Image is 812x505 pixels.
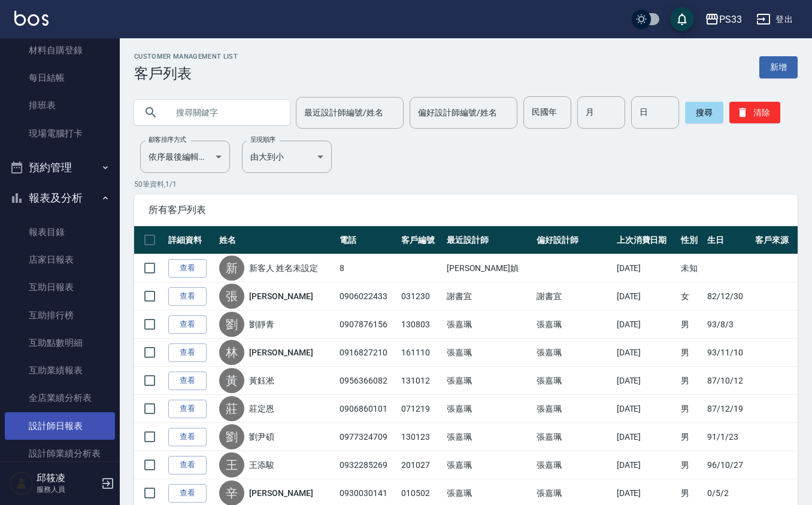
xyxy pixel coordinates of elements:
td: 男 [678,311,704,339]
a: [PERSON_NAME] [249,290,313,302]
td: 131012 [398,367,444,395]
a: 查看 [168,287,207,306]
td: [DATE] [614,367,678,395]
a: 王添駿 [249,459,274,471]
td: 未知 [678,254,704,282]
td: [DATE] [614,282,678,311]
a: 黃鈺淞 [249,375,274,387]
a: 莊定恩 [249,403,274,415]
a: 新增 [759,56,798,78]
td: 0977324709 [337,423,398,451]
p: 50 筆資料, 1 / 1 [134,179,798,190]
td: 93/11/10 [704,339,752,367]
a: 查看 [168,372,207,390]
div: 張 [219,284,244,309]
img: Logo [14,11,49,26]
th: 電話 [337,226,398,254]
td: 0907876156 [337,311,398,339]
td: [DATE] [614,311,678,339]
td: 張嘉珮 [444,451,534,479]
td: 張嘉珮 [534,423,614,451]
td: 0956366082 [337,367,398,395]
th: 客戶來源 [752,226,798,254]
a: 新客人 姓名未設定 [249,262,318,274]
a: 查看 [168,343,207,362]
td: [DATE] [614,451,678,479]
a: 店家日報表 [5,246,115,273]
button: 報表及分析 [5,182,115,214]
th: 上次消費日期 [614,226,678,254]
a: 互助日報表 [5,273,115,301]
a: 現場電腦打卡 [5,120,115,147]
h5: 邱筱凌 [37,472,98,484]
button: save [670,7,694,31]
div: 莊 [219,396,244,421]
td: 男 [678,423,704,451]
td: 91/1/23 [704,423,752,451]
td: 031230 [398,282,444,311]
td: 93/8/3 [704,311,752,339]
td: 謝書宜 [444,282,534,311]
td: 男 [678,367,704,395]
h3: 客戶列表 [134,65,238,82]
td: 130803 [398,311,444,339]
th: 姓名 [216,226,337,254]
td: 男 [678,451,704,479]
button: 搜尋 [685,102,723,123]
button: PS33 [700,7,747,32]
td: 130123 [398,423,444,451]
div: 新 [219,255,244,281]
button: 清除 [729,102,780,123]
td: 96/10/27 [704,451,752,479]
div: 依序最後編輯時間 [140,141,230,173]
a: 查看 [168,259,207,278]
a: 排班表 [5,92,115,119]
td: 8 [337,254,398,282]
td: 87/12/19 [704,395,752,423]
td: 張嘉珮 [534,395,614,423]
td: 張嘉珮 [444,423,534,451]
td: 0916827210 [337,339,398,367]
a: 設計師日報表 [5,412,115,440]
td: [DATE] [614,423,678,451]
td: 張嘉珮 [444,339,534,367]
a: 查看 [168,484,207,503]
td: 161110 [398,339,444,367]
a: 互助排行榜 [5,302,115,329]
a: 查看 [168,315,207,334]
td: 張嘉珮 [444,367,534,395]
a: [PERSON_NAME] [249,487,313,499]
a: 報表目錄 [5,218,115,246]
td: 男 [678,395,704,423]
button: 登出 [752,8,798,31]
a: 劉靜青 [249,318,274,330]
td: 0932285269 [337,451,398,479]
td: [DATE] [614,395,678,423]
th: 最近設計師 [444,226,534,254]
div: 劉 [219,424,244,449]
h2: Customer Management List [134,53,238,60]
a: 全店業績分析表 [5,384,115,412]
a: 材料自購登錄 [5,36,115,64]
div: 由大到小 [242,141,332,173]
td: 張嘉珮 [534,339,614,367]
div: 黃 [219,368,244,393]
th: 偏好設計師 [534,226,614,254]
th: 生日 [704,226,752,254]
a: 查看 [168,400,207,418]
td: 87/10/12 [704,367,752,395]
a: 查看 [168,428,207,446]
a: 劉尹碩 [249,431,274,443]
th: 性別 [678,226,704,254]
td: 男 [678,339,704,367]
input: 搜尋關鍵字 [168,96,280,129]
td: 張嘉珮 [444,311,534,339]
a: 互助點數明細 [5,329,115,357]
label: 呈現順序 [250,135,275,144]
a: 每日結帳 [5,64,115,92]
td: 張嘉珮 [534,311,614,339]
td: 071219 [398,395,444,423]
td: 0906860101 [337,395,398,423]
a: 互助業績報表 [5,357,115,384]
span: 所有客戶列表 [149,204,783,216]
